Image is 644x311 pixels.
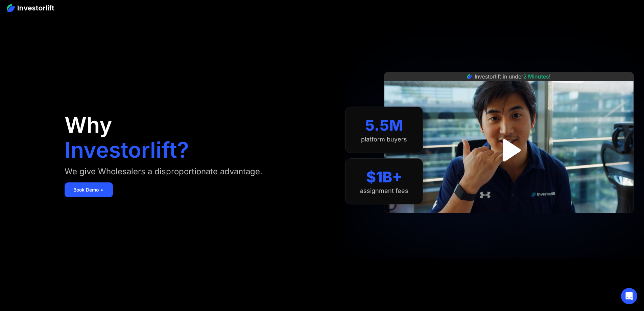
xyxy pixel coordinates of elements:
[475,72,551,81] div: Investorlift in under !
[65,139,189,161] h1: Investorlift?
[65,114,112,136] h1: Why
[489,130,529,171] a: open lightbox
[366,168,402,186] div: $1B+
[65,166,262,177] div: We give Wholesalers a disproportionate advantage.
[361,136,407,143] div: platform buyers
[360,187,408,195] div: assignment fees
[458,217,560,225] iframe: Customer reviews powered by Trustpilot
[65,182,113,197] a: Book Demo ➢
[365,116,403,134] div: 5.5M
[621,288,637,304] div: Open Intercom Messenger
[523,73,549,80] span: 2 Minutes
